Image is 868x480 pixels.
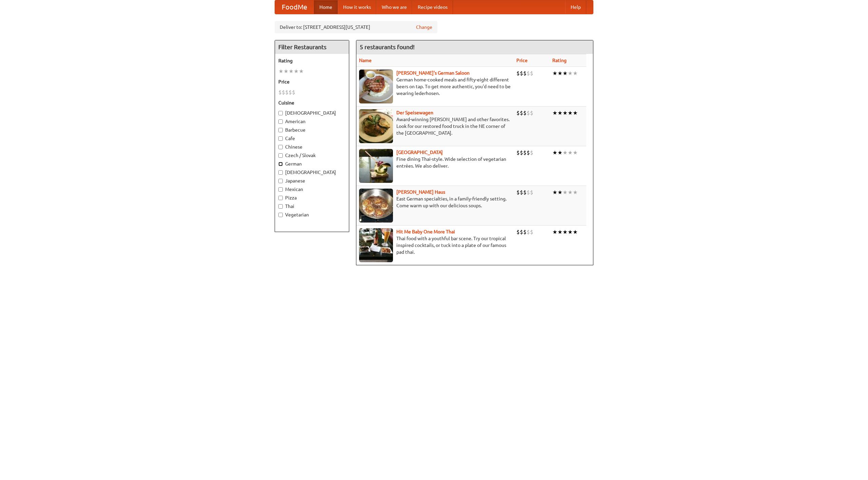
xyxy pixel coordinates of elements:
input: Barbecue [278,128,283,132]
img: kohlhaus.jpg [359,189,393,223]
img: speisewagen.jpg [359,109,393,143]
a: Change [416,24,432,31]
input: Thai [278,204,283,209]
li: ★ [552,228,557,236]
input: Pizza [278,196,283,200]
li: ★ [568,109,573,117]
label: Japanese [278,177,346,184]
input: Czech / Slovak [278,153,283,158]
a: Rating [552,58,567,63]
li: $ [527,70,530,77]
p: East German specialties, in a family-friendly setting. Come warm up with our delicious soups. [359,195,511,209]
li: ★ [552,189,557,196]
li: $ [527,228,530,236]
li: ★ [573,228,578,236]
li: ★ [278,68,283,75]
label: [DEMOGRAPHIC_DATA] [278,169,346,176]
li: ★ [563,109,568,117]
li: ★ [552,109,557,117]
input: Japanese [278,179,283,183]
li: ★ [563,149,568,156]
p: German home-cooked meals and fifty-eight different beers on tap. To get more authentic, you'd nee... [359,76,511,97]
li: ★ [557,228,563,236]
li: $ [516,70,520,77]
a: Help [565,0,586,14]
li: ★ [557,149,563,156]
input: [DEMOGRAPHIC_DATA] [278,170,283,175]
li: ★ [552,70,557,77]
li: $ [530,70,533,77]
li: ★ [299,68,304,75]
li: $ [523,70,527,77]
li: $ [285,89,289,96]
label: Cafe [278,135,346,142]
li: $ [530,109,533,117]
li: ★ [283,68,289,75]
li: $ [516,149,520,156]
li: $ [292,89,295,96]
a: Name [359,58,372,63]
ng-pluralize: 5 restaurants found! [360,44,415,50]
h5: Cuisine [278,99,346,106]
li: $ [520,228,523,236]
label: Czech / Slovak [278,152,346,159]
li: $ [516,109,520,117]
label: Pizza [278,194,346,201]
a: [PERSON_NAME] Haus [396,189,445,195]
li: ★ [568,189,573,196]
li: ★ [568,228,573,236]
li: $ [516,228,520,236]
b: [PERSON_NAME]'s German Saloon [396,70,470,76]
a: Who we are [376,0,412,14]
li: $ [523,228,527,236]
label: Chinese [278,143,346,150]
li: ★ [573,189,578,196]
li: $ [516,189,520,196]
li: $ [527,189,530,196]
li: $ [520,70,523,77]
li: ★ [563,228,568,236]
input: German [278,162,283,166]
a: Hit Me Baby One More Thai [396,229,455,234]
img: esthers.jpg [359,70,393,103]
p: Award-winning [PERSON_NAME] and other favorites. Look for our restored food truck in the NE corne... [359,116,511,136]
input: Chinese [278,145,283,149]
li: $ [527,109,530,117]
li: $ [282,89,285,96]
input: American [278,119,283,124]
div: Deliver to: [STREET_ADDRESS][US_STATE] [275,21,437,33]
label: American [278,118,346,125]
li: ★ [568,149,573,156]
a: FoodMe [275,0,314,14]
li: ★ [563,70,568,77]
li: ★ [573,70,578,77]
input: [DEMOGRAPHIC_DATA] [278,111,283,115]
p: Fine dining Thai-style. Wide selection of vegetarian entrées. We also deliver. [359,156,511,169]
li: ★ [573,149,578,156]
p: Thai food with a youthful bar scene. Try our tropical inspired cocktails, or tuck into a plate of... [359,235,511,255]
label: Thai [278,203,346,210]
li: ★ [557,109,563,117]
li: $ [530,189,533,196]
li: $ [289,89,292,96]
h5: Rating [278,57,346,64]
li: $ [523,189,527,196]
a: Der Speisewagen [396,110,433,115]
label: Barbecue [278,127,346,133]
input: Vegetarian [278,213,283,217]
a: How it works [338,0,376,14]
a: [GEOGRAPHIC_DATA] [396,150,443,155]
li: $ [527,149,530,156]
a: Home [314,0,338,14]
h5: Price [278,78,346,85]
li: $ [530,228,533,236]
li: $ [520,149,523,156]
li: ★ [557,189,563,196]
label: Vegetarian [278,211,346,218]
h4: Filter Restaurants [275,40,349,54]
li: $ [523,149,527,156]
li: ★ [557,70,563,77]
